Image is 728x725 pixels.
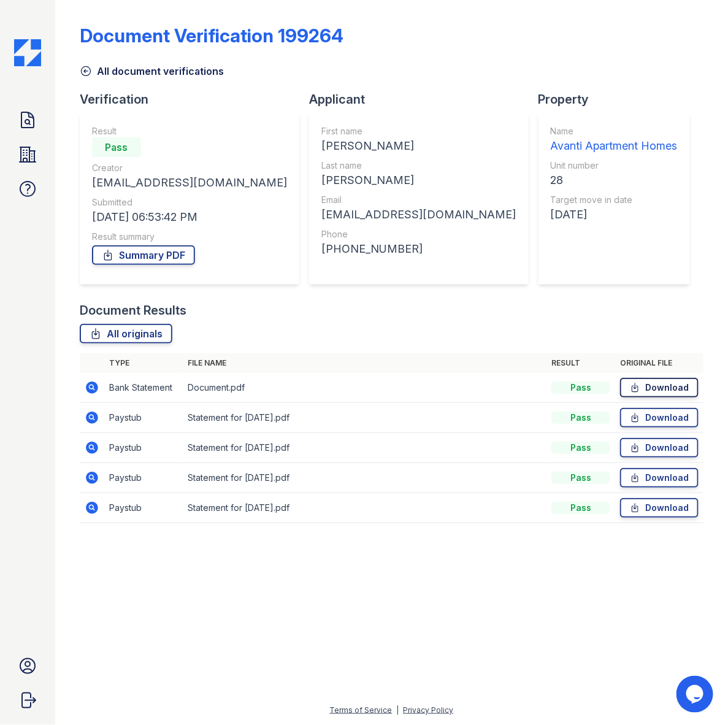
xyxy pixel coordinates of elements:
div: Document Verification 199264 [80,25,343,47]
a: Privacy Policy [403,705,453,715]
div: Document Results [80,302,186,319]
img: CE_Icon_Blue-c292c112584629df590d857e76928e9f676e5b41ef8f769ba2f05ee15b207248.png [14,39,41,66]
div: Pass [92,137,141,157]
div: Phone [321,228,516,240]
div: Unit number [551,159,678,172]
td: Statement for [DATE].pdf [183,463,546,493]
a: Download [620,468,699,488]
div: Pass [551,442,610,454]
div: | [396,705,399,715]
a: All originals [80,324,172,343]
div: [DATE] [551,206,678,223]
td: Paystub [104,403,183,433]
div: Applicant [309,91,538,108]
div: Pass [551,412,610,424]
div: Name [551,125,678,137]
a: All document verifications [80,64,224,79]
div: Submitted [92,196,287,209]
iframe: chat widget [676,676,716,713]
div: [EMAIL_ADDRESS][DOMAIN_NAME] [92,174,287,191]
th: Original file [615,353,703,373]
div: Last name [321,159,516,172]
th: Result [546,353,615,373]
td: Document.pdf [183,373,546,403]
td: Bank Statement [104,373,183,403]
th: Type [104,353,183,373]
div: Result [92,125,287,137]
div: Target move in date [551,194,678,206]
div: [PHONE_NUMBER] [321,240,516,258]
div: [PERSON_NAME] [321,137,516,155]
div: First name [321,125,516,137]
td: Statement for [DATE].pdf [183,493,546,523]
div: [DATE] 06:53:42 PM [92,209,287,226]
a: Terms of Service [329,705,392,715]
td: Paystub [104,493,183,523]
a: Download [620,378,699,397]
div: Verification [80,91,309,108]
a: Name Avanti Apartment Homes [551,125,678,155]
div: 28 [551,172,678,189]
a: Download [620,438,699,458]
th: File name [183,353,546,373]
div: Pass [551,382,610,394]
div: Property [538,91,700,108]
td: Paystub [104,463,183,493]
a: Summary PDF [92,245,195,265]
a: Download [620,498,699,518]
td: Statement for [DATE].pdf [183,403,546,433]
div: Pass [551,502,610,514]
div: Email [321,194,516,206]
div: Avanti Apartment Homes [551,137,678,155]
div: [PERSON_NAME] [321,172,516,189]
div: Creator [92,162,287,174]
td: Paystub [104,433,183,463]
div: Result summary [92,231,287,243]
td: Statement for [DATE].pdf [183,433,546,463]
div: Pass [551,472,610,484]
a: Download [620,408,699,428]
div: [EMAIL_ADDRESS][DOMAIN_NAME] [321,206,516,223]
